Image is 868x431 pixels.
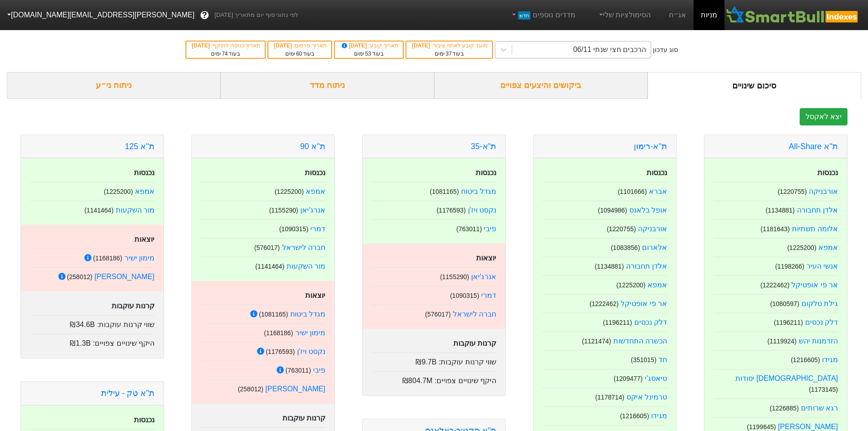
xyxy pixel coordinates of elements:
[265,385,325,393] a: [PERSON_NAME]
[67,273,92,280] small: ( 258012 )
[800,108,847,125] button: יצא לאקסל
[93,254,122,262] small: ( 1168186 )
[192,42,211,49] span: [DATE]
[822,356,838,363] a: מגידו
[266,348,295,355] small: ( 1176593 )
[618,188,647,195] small: ( 1101666 )
[778,423,838,431] a: [PERSON_NAME]
[282,414,325,422] strong: קרנות עוקבות
[603,319,632,326] small: ( 1196211 )
[437,207,466,214] small: ( 1176593 )
[306,187,325,195] a: אמפא
[760,281,790,289] small: ( 1222462 )
[191,42,260,50] div: תאריך כניסה לתוקף :
[658,356,667,363] a: חד
[651,412,667,420] a: מגידו
[310,225,325,233] a: דמרי
[799,337,838,345] a: הזדמנות יהש
[365,51,371,57] span: 53
[611,244,640,251] small: ( 1083856 )
[202,9,207,21] span: ?
[647,72,861,99] div: סיכום שינויים
[649,187,667,195] a: אברא
[30,334,154,349] div: היקף שינויים צפויים :
[285,367,311,374] small: ( 763011 )
[791,356,820,363] small: ( 1216605 )
[620,412,649,420] small: ( 1216605 )
[621,300,667,307] a: אר פי אופטיקל
[305,291,325,299] strong: יוצאות
[191,50,260,58] div: בעוד ימים
[647,169,667,177] strong: נכנסות
[770,405,799,412] small: ( 1226885 )
[792,225,838,233] a: אלומה תשתיות
[805,318,838,326] a: דלק נכסים
[453,339,496,347] strong: קרנות עוקבות
[70,321,95,328] span: ₪34.6B
[305,169,325,177] strong: נכנסות
[647,281,667,289] a: אמפא
[101,389,154,398] a: ת''א טק - עילית
[440,273,469,280] small: ( 1155290 )
[430,188,459,195] small: ( 1081165 )
[765,207,795,214] small: ( 1134881 )
[222,51,228,57] span: 74
[300,206,325,214] a: אנרג'יאן
[411,50,488,58] div: בעוד ימים
[124,254,154,262] a: מימון ישיר
[287,262,325,270] a: מור השקעות
[238,385,263,393] small: ( 258012 )
[778,188,807,195] small: ( 1220755 )
[468,206,497,214] a: נקסט ויז'ן
[770,300,799,307] small: ( 1080597 )
[412,42,431,49] span: [DATE]
[273,50,327,58] div: בעוד ימים
[642,244,667,251] a: אלארום
[297,348,326,355] a: נקסט ויז'ן
[339,42,398,50] div: תאריך קובע :
[290,310,325,318] a: מגדל ביטוח
[402,377,432,384] span: ₪804.7M
[817,169,838,177] strong: נכנסות
[471,273,496,280] a: אנרג'יאן
[481,291,496,299] a: דמרי
[134,416,154,424] strong: נכנסות
[425,311,451,318] small: ( 576017 )
[295,329,325,337] a: מימון ישיר
[598,207,627,214] small: ( 1094986 )
[797,206,838,214] a: אלדן תחבורה
[416,358,437,366] span: ₪9.7B
[372,353,496,368] div: שווי קרנות עוקבות :
[7,72,221,99] div: ניתוח ני״ע
[279,225,308,233] small: ( 1090315 )
[135,187,154,195] a: אמפא
[476,254,496,262] strong: יוצאות
[634,142,667,151] a: ת''א-רימון
[573,44,646,55] div: הרכבים חצי שנתי 06/11
[634,318,667,326] a: דלק נכסים
[461,187,496,195] a: מגדל ביטוח
[313,366,325,374] a: פיבי
[282,244,325,251] a: חברה לישראל
[134,169,154,177] strong: נכנסות
[340,42,369,49] span: [DATE]
[450,292,479,299] small: ( 1090315 )
[607,225,636,233] small: ( 1220755 )
[775,263,804,270] small: ( 1198266 )
[629,206,667,214] a: אופל בלאנס
[296,51,302,57] span: 60
[269,207,298,214] small: ( 1155290 )
[125,142,154,151] a: ת''א 125
[372,371,496,386] div: היקף שינויים צפויים :
[627,393,667,401] a: טרמינל איקס
[411,42,488,50] div: מועד קובע לאחוז ציבור :
[221,72,434,99] div: ניתוח מדד
[255,263,284,270] small: ( 1141464 )
[456,225,482,233] small: ( 763011 )
[112,302,154,310] strong: קרנות עוקבות
[274,42,293,49] span: [DATE]
[104,188,133,195] small: ( 1225200 )
[809,386,838,393] small: ( 1173145 )
[747,423,776,431] small: ( 1199645 )
[735,374,838,382] a: [DEMOGRAPHIC_DATA] יסודות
